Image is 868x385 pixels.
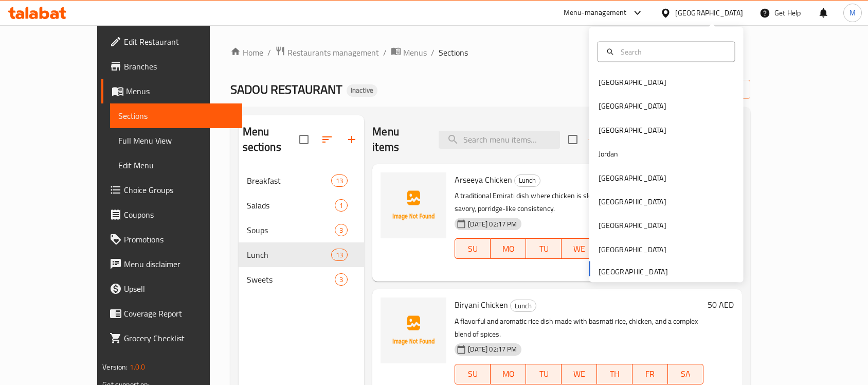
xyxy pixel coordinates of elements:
[243,124,300,155] h2: Menu sections
[335,225,347,235] span: 3
[566,366,593,381] span: WE
[239,164,365,296] nav: Menu sections
[124,60,234,73] span: Branches
[347,84,377,97] div: Inactive
[514,174,540,187] div: Lunch
[459,366,486,381] span: SU
[637,366,664,381] span: FR
[566,241,593,256] span: WE
[403,46,427,59] span: Menus
[383,46,387,59] li: /
[708,297,734,312] h6: 50 AED
[118,110,234,122] span: Sections
[372,124,426,155] h2: Menu items
[102,360,128,374] span: Version:
[110,128,242,153] a: Full Menu View
[530,366,557,381] span: TU
[491,364,526,384] button: MO
[464,344,521,354] span: [DATE] 02:17 PM
[495,366,522,381] span: MO
[562,238,597,259] button: WE
[335,275,347,285] span: 3
[601,366,628,381] span: TH
[455,364,491,384] button: SU
[495,241,522,256] span: MO
[247,199,335,212] span: Salads
[101,79,242,103] a: Menus
[597,364,632,384] button: TH
[101,276,242,301] a: Upsell
[849,7,856,19] span: M
[339,127,364,152] button: Add section
[599,148,619,160] div: Jordan
[381,297,446,363] img: Biryani Chicken
[124,332,234,344] span: Grocery Checklist
[239,218,365,242] div: Soups3
[247,224,335,236] span: Soups
[275,46,379,59] a: Restaurants management
[530,241,557,256] span: TU
[101,326,242,351] a: Grocery Checklist
[101,54,242,79] a: Branches
[335,201,347,211] span: 1
[332,250,347,260] span: 13
[335,273,348,286] div: items
[101,29,242,54] a: Edit Restaurant
[672,366,699,381] span: SA
[110,103,242,128] a: Sections
[599,243,666,255] div: [GEOGRAPHIC_DATA]
[381,172,446,238] img: Arseeya Chicken
[239,168,365,193] div: Breakfast13
[491,238,526,259] button: MO
[391,46,427,59] a: Menus
[124,208,234,221] span: Coupons
[101,252,242,276] a: Menu disclaimer
[347,86,377,95] span: Inactive
[455,189,703,215] p: A traditional Emirati dish where chicken is slow-cooked with rice until it forms a savory, porrid...
[526,364,562,384] button: TU
[230,46,263,59] a: Home
[124,36,234,48] span: Edit Restaurant
[455,315,703,341] p: A flavorful and aromatic rice dish made with basmati rice, chicken, and a complex blend of spices.
[335,224,348,236] div: items
[124,184,234,196] span: Choice Groups
[331,174,348,187] div: items
[110,153,242,178] a: Edit Menu
[599,172,666,183] div: [GEOGRAPHIC_DATA]
[599,100,666,112] div: [GEOGRAPHIC_DATA]
[599,196,666,207] div: [GEOGRAPHIC_DATA]
[247,273,335,286] div: Sweets
[247,174,331,187] span: Breakfast
[431,46,435,59] li: /
[239,242,365,267] div: Lunch13
[526,238,562,259] button: TU
[562,364,597,384] button: WE
[101,202,242,227] a: Coupons
[455,172,512,187] span: Arseeya Chicken
[239,267,365,292] div: Sweets3
[515,174,540,186] span: Lunch
[101,178,242,202] a: Choice Groups
[668,364,703,384] button: SA
[287,46,379,59] span: Restaurants management
[130,360,146,374] span: 1.0.0
[335,199,348,212] div: items
[124,233,234,246] span: Promotions
[617,46,729,57] input: Search
[267,46,271,59] li: /
[584,132,617,148] span: Add item
[118,159,234,171] span: Edit Menu
[599,124,666,135] div: [GEOGRAPHIC_DATA]
[247,249,331,261] span: Lunch
[455,238,491,259] button: SU
[230,78,342,101] span: SADOU RESTAURANT
[632,364,668,384] button: FR
[101,301,242,326] a: Coverage Report
[230,46,750,59] nav: breadcrumb
[124,283,234,295] span: Upsell
[124,258,234,270] span: Menu disclaimer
